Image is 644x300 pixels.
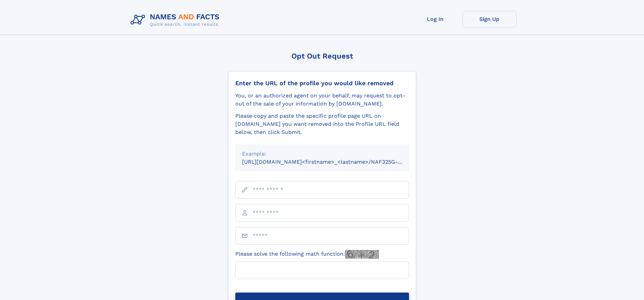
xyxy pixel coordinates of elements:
[462,11,517,27] a: Sign Up
[235,79,409,87] div: Enter the URL of the profile you would like removed
[128,11,225,29] img: Logo Names and Facts
[235,92,409,108] div: You, or an authorized agent on your behalf, may request to opt-out of the sale of your informatio...
[228,52,416,60] div: Opt Out Request
[235,112,409,136] div: Please copy and paste the specific profile page URL on [DOMAIN_NAME] you want removed into the Pr...
[242,150,402,158] div: Example:
[235,250,379,259] label: Please solve the following math function:
[408,11,462,27] a: Log In
[242,159,422,165] small: [URL][DOMAIN_NAME]<firstname>_<lastname>/NAF325G-xxxxxxxx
